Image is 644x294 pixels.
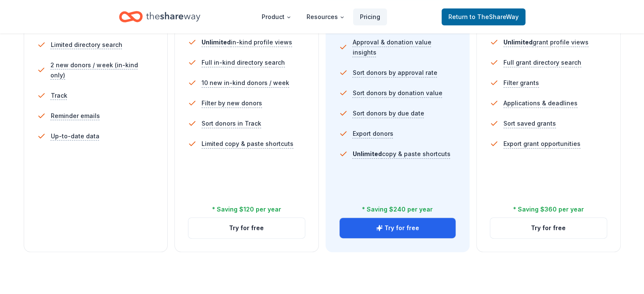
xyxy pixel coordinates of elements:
span: 10 new in-kind donors / week [202,78,289,88]
span: Full grant directory search [503,58,581,68]
span: grant profile views [503,38,589,46]
span: Unlimited [503,38,533,46]
nav: Main [255,7,387,27]
a: Home [119,7,200,27]
div: * Saving $120 per year [212,204,281,214]
span: Approval & donation value insights [352,37,456,58]
span: Sort donors by approval rate [353,68,437,78]
span: copy & paste shortcuts [353,150,451,157]
button: Product [255,8,298,25]
button: Resources [300,8,351,25]
span: Up-to-date data [51,131,100,141]
span: Export donors [353,129,393,139]
span: Limited directory search [51,40,122,50]
a: Returnto TheShareWay [442,8,525,25]
span: Track [51,91,67,101]
span: Unlimited [202,38,231,46]
span: Reminder emails [51,111,100,121]
span: Sort saved grants [503,118,556,129]
span: Return [448,12,519,22]
span: 2 new donors / week (in-kind only) [50,60,154,80]
span: Filter by new donors [202,98,262,108]
span: to TheShareWay [470,13,519,20]
div: * Saving $360 per year [513,204,584,214]
span: Sort donors by donation value [353,88,442,98]
span: Export grant opportunities [503,139,580,149]
span: Limited copy & paste shortcuts [202,139,293,149]
span: Sort donors by due date [353,108,424,118]
span: Sort donors in Track [202,118,261,129]
span: in-kind profile views [202,38,292,46]
span: Unlimited [353,150,382,157]
span: Full in-kind directory search [202,58,285,68]
button: Try for free [340,218,456,238]
a: Pricing [353,8,387,25]
span: Filter grants [503,78,539,88]
button: Try for free [188,218,305,238]
button: Try for free [490,218,607,238]
span: Applications & deadlines [503,98,578,108]
div: * Saving $240 per year [362,204,433,214]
